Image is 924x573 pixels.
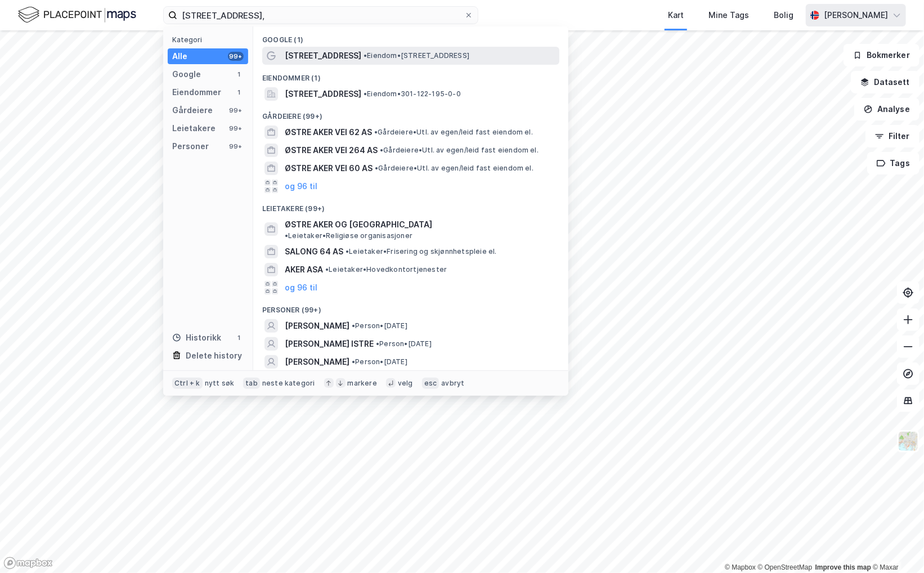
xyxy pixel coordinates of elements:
div: Kart [668,8,684,22]
div: Alle [172,50,187,63]
span: Person • [DATE] [352,321,407,330]
span: ØSTRE AKER VEI 62 AS [285,126,372,139]
div: Eiendommer [172,86,221,99]
span: Leietaker • Religiøse organisasjoner [285,231,412,240]
span: • [352,357,355,366]
span: [PERSON_NAME] [285,355,349,369]
div: markere [348,379,377,388]
div: 99+ [228,124,244,133]
span: ØSTRE AKER VEI 60 AS [285,162,373,175]
div: 1 [235,88,244,97]
button: Filter [865,125,919,147]
span: • [346,247,349,256]
div: tab [243,378,260,389]
img: logo.f888ab2527a4732fd821a326f86c7f29.svg [18,5,136,25]
div: neste kategori [262,379,315,388]
span: • [364,89,367,98]
div: Leietakere [172,122,216,135]
div: avbryt [441,379,464,388]
span: • [380,146,383,154]
span: • [374,128,378,136]
span: [PERSON_NAME] ISTRE [285,337,374,351]
div: Ctrl + k [172,378,203,389]
a: Mapbox homepage [3,557,53,570]
button: Tags [867,152,919,174]
span: • [285,231,288,240]
div: Mine Tags [708,8,749,22]
div: Delete history [186,349,242,362]
div: Bolig [774,8,793,22]
span: • [375,164,378,172]
span: • [364,51,367,60]
div: Kontrollprogram for chat [868,519,924,573]
span: Gårdeiere • Utl. av egen/leid fast eiendom el. [380,146,539,155]
div: Personer (99+) [253,297,568,317]
button: og 96 til [285,281,317,294]
span: Person • [DATE] [352,357,407,366]
div: Leietakere (99+) [253,195,568,216]
span: ØSTRE AKER OG [GEOGRAPHIC_DATA] [285,218,432,231]
div: Google (1) [253,26,568,47]
div: 99+ [228,106,244,115]
span: Eiendom • 301-122-195-0-0 [364,89,461,99]
div: esc [422,378,439,389]
div: Gårdeiere [172,104,213,117]
span: Gårdeiere • Utl. av egen/leid fast eiendom el. [374,128,533,137]
iframe: Chat Widget [868,519,924,573]
div: 1 [235,333,244,342]
div: [PERSON_NAME] [824,8,888,22]
div: velg [398,379,413,388]
span: Leietaker • Frisering og skjønnhetspleie el. [346,247,497,256]
span: SALONG 64 AS [285,245,343,258]
span: • [352,321,355,330]
a: OpenStreetMap [758,563,813,571]
div: Kategori [172,35,248,44]
button: og 96 til [285,180,317,193]
button: Bokmerker [844,44,919,66]
span: [PERSON_NAME] [285,319,349,333]
div: Historikk [172,331,221,344]
div: Gårdeiere (99+) [253,103,568,123]
div: Personer [172,140,209,153]
span: • [325,265,329,274]
span: Leietaker • Hovedkontortjenester [325,265,447,274]
span: [STREET_ADDRESS] [285,49,361,62]
div: nytt søk [205,379,235,388]
div: 1 [235,70,244,79]
div: 99+ [228,142,244,151]
input: Søk på adresse, matrikkel, gårdeiere, leietakere eller personer [177,7,464,24]
span: • [376,339,379,348]
span: Gårdeiere • Utl. av egen/leid fast eiendom el. [375,164,533,173]
img: Z [898,431,919,452]
button: Datasett [851,71,919,93]
div: Eiendommer (1) [253,65,568,85]
button: Analyse [854,98,919,120]
a: Mapbox [725,563,756,571]
span: [STREET_ADDRESS] [285,87,361,101]
span: Person • [DATE] [376,339,432,348]
span: Eiendom • [STREET_ADDRESS] [364,51,469,60]
div: Google [172,68,201,81]
div: 99+ [228,52,244,61]
a: Improve this map [815,563,871,571]
span: AKER ASA [285,263,323,276]
span: ØSTRE AKER VEI 264 AS [285,144,378,157]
